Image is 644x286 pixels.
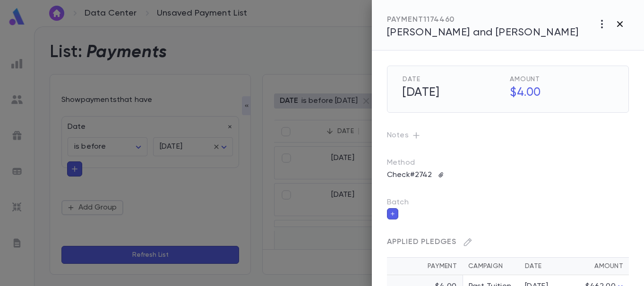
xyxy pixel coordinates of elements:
[567,258,629,275] th: Amount
[387,258,463,275] th: Payment
[387,15,579,25] div: PAYMENT 1174460
[403,76,506,83] span: Date
[387,128,629,143] p: Notes
[381,168,438,183] p: Check #2742
[504,83,613,103] h5: $4.00
[397,83,506,103] h5: [DATE]
[463,258,519,275] th: Campaign
[510,76,613,83] span: Amount
[387,198,629,207] p: Batch
[387,158,434,168] p: Method
[387,27,579,38] span: [PERSON_NAME] and [PERSON_NAME]
[519,258,567,275] th: Date
[387,238,456,246] span: Applied Pledges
